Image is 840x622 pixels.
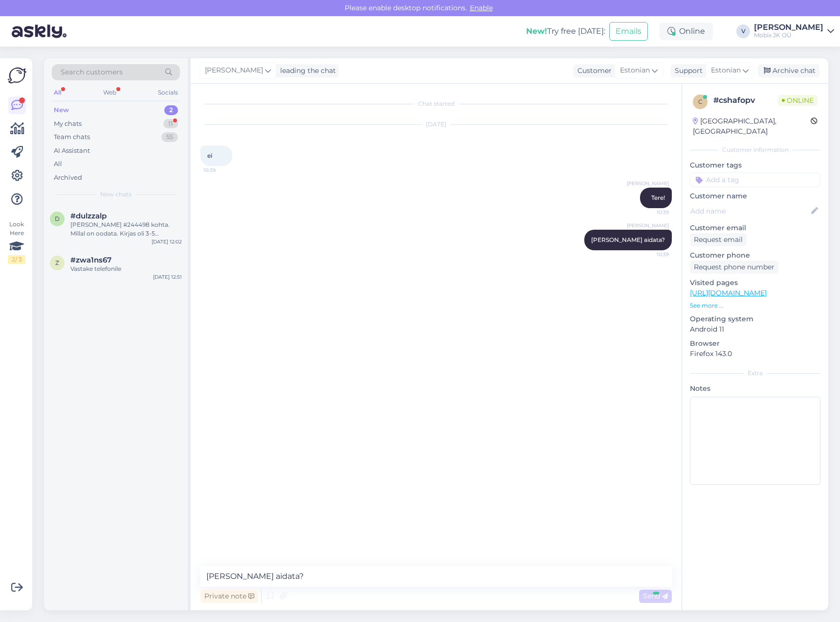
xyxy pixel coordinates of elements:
input: Add a tag [690,172,820,187]
div: Vastake telefonile [70,264,182,273]
span: [PERSON_NAME] [627,180,669,187]
b: New! [526,26,547,36]
input: Add name [690,206,809,216]
p: See more ... [690,301,820,310]
div: All [54,159,62,169]
div: My chats [54,119,82,129]
p: Customer tags [690,160,820,170]
div: Chat started [200,99,672,108]
div: Request phone number [690,261,778,274]
div: AI Assistant [54,146,90,156]
span: Online [778,95,818,106]
span: Estonian [711,65,741,76]
span: Search customers [61,67,123,77]
span: 10:39 [632,251,669,258]
p: Browser [690,338,820,349]
span: Enable [467,3,496,12]
div: Request email [690,233,747,246]
p: Android 11 [690,324,820,335]
div: Web [101,86,118,99]
p: Notes [690,383,820,394]
div: [GEOGRAPHIC_DATA], [GEOGRAPHIC_DATA] [693,116,811,137]
p: Firefox 143.0 [690,349,820,359]
p: Visited pages [690,278,820,288]
div: leading the chat [276,66,336,76]
span: New chats [100,190,132,199]
span: Estonian [620,65,650,76]
div: Customer information [690,145,820,154]
span: z [55,259,59,266]
span: [PERSON_NAME] aidata? [591,236,665,243]
div: [DATE] [200,120,672,129]
div: 2 / 3 [8,255,25,264]
div: Archived [54,173,82,183]
div: Socials [156,86,180,99]
div: New [54,105,69,115]
div: Online [660,23,713,40]
div: Extra [690,369,820,378]
span: [PERSON_NAME] [205,65,263,76]
span: d [55,215,60,222]
span: #dulzzalp [70,212,107,220]
span: Tere! [651,194,665,201]
p: Operating system [690,314,820,324]
div: Customer [574,66,612,76]
div: Mobix JK OÜ [754,31,823,39]
a: [URL][DOMAIN_NAME] [690,288,767,297]
div: Support [671,66,703,76]
div: Archive chat [758,64,819,77]
div: Try free [DATE]: [526,25,605,37]
div: 2 [164,105,178,115]
div: [DATE] 12:51 [153,273,182,281]
button: Emails [609,22,648,41]
p: Customer name [690,191,820,201]
div: 11 [163,119,178,129]
div: Team chats [54,132,90,142]
div: # cshafopv [713,95,778,106]
a: [PERSON_NAME]Mobix JK OÜ [754,24,834,39]
span: 10:39 [203,167,240,174]
div: [PERSON_NAME] [754,24,823,31]
div: Look Here [8,220,25,264]
div: [DATE] 12:02 [152,238,182,245]
span: c [698,98,703,105]
div: V [736,24,750,38]
p: Customer phone [690,250,820,261]
div: [PERSON_NAME] #244498 kohta. Millal on oodata. Kirjas oli 3-5 tööpäeva. [70,220,182,238]
span: ei [207,152,212,159]
div: 55 [161,132,178,142]
span: 10:39 [632,209,669,216]
img: Askly Logo [8,66,26,85]
div: All [52,86,63,99]
span: [PERSON_NAME] [627,222,669,229]
span: #zwa1ns67 [70,256,111,264]
p: Customer email [690,223,820,233]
